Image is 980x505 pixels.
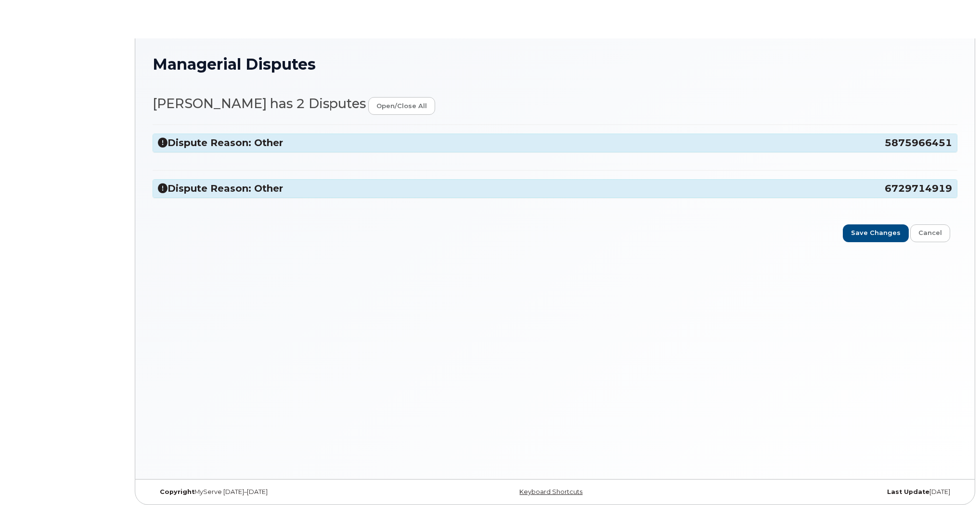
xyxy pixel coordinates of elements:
[158,182,952,195] h3: Dispute Reason: Other
[885,136,952,149] span: 5875966451
[887,488,929,495] strong: Last Update
[153,488,421,496] div: MyServe [DATE]–[DATE]
[158,136,952,149] h3: Dispute Reason: Other
[153,97,957,115] h2: [PERSON_NAME] has 2 Disputes
[910,224,950,242] a: Cancel
[689,488,957,496] div: [DATE]
[368,97,435,115] a: open/close all
[843,224,909,242] input: Save Changes
[885,182,952,195] span: 6729714919
[153,56,957,73] h1: Managerial Disputes
[160,488,194,495] strong: Copyright
[519,488,582,495] a: Keyboard Shortcuts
